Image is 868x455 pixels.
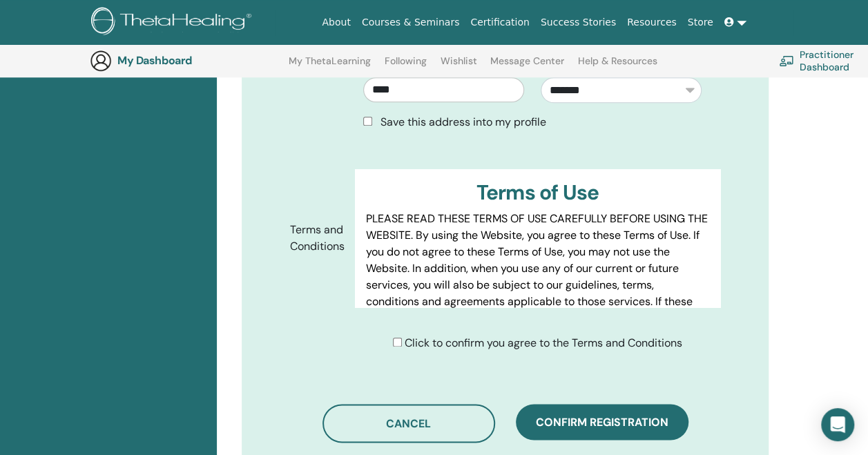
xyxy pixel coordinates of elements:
[516,404,688,440] button: Confirm registration
[386,416,431,431] span: Cancel
[405,336,682,350] span: Click to confirm you agree to the Terms and Conditions
[380,115,546,129] span: Save this address into my profile
[289,55,371,77] a: My ThetaLearning
[779,55,794,66] img: chalkboard-teacher.svg
[366,180,709,205] h3: Terms of Use
[385,55,427,77] a: Following
[621,10,682,35] a: Resources
[316,10,356,35] a: About
[322,404,495,443] button: Cancel
[441,55,477,77] a: Wishlist
[578,55,657,77] a: Help & Resources
[91,7,256,38] img: logo.png
[490,55,564,77] a: Message Center
[465,10,534,35] a: Certification
[90,50,112,72] img: generic-user-icon.jpg
[682,10,719,35] a: Store
[280,217,355,260] label: Terms and Conditions
[821,408,854,441] div: Open Intercom Messenger
[366,211,709,360] p: PLEASE READ THESE TERMS OF USE CAREFULLY BEFORE USING THE WEBSITE. By using the Website, you agre...
[535,10,621,35] a: Success Stories
[356,10,465,35] a: Courses & Seminars
[536,415,668,429] span: Confirm registration
[117,54,255,67] h3: My Dashboard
